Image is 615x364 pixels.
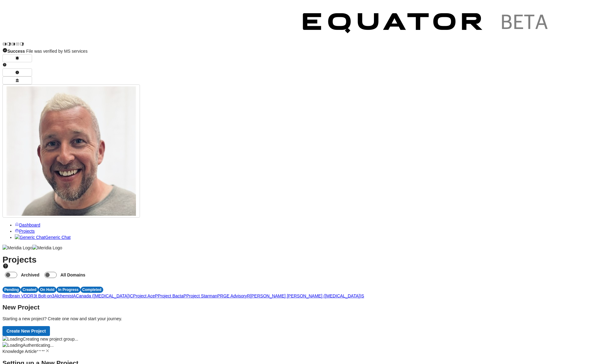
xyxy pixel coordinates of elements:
[19,229,35,234] span: Projects
[19,223,40,227] span: Dashboard
[7,49,25,54] strong: Success
[2,287,21,293] div: Pending
[2,342,23,348] img: Loading
[15,235,71,240] a: Generic ChatGeneric Chat
[52,293,54,298] span: 3
[56,287,80,293] div: In Progress
[15,223,40,227] a: Dashboard
[54,293,76,298] a: AlchemistA
[183,293,186,298] span: P
[6,86,136,216] img: Profile Icon
[30,293,33,298] span: R
[220,293,250,298] a: RGE AdvisoryR
[292,2,560,46] img: Customer Logo
[2,349,37,354] span: Knowledge Article
[59,269,88,280] label: All Domains
[73,293,76,298] span: A
[15,229,35,234] a: Projects
[80,287,103,293] div: Completed
[247,293,250,298] span: R
[45,235,70,240] span: Generic Chat
[2,304,613,310] h2: New Project
[2,316,613,322] p: Starting a new project? Create one now and start your journey.
[23,337,78,342] span: Creating new project group...
[217,293,220,298] span: P
[33,293,54,298] a: 3t Bolt-on3
[23,343,54,348] span: Authenticating...
[130,293,133,298] span: C
[133,293,158,298] a: Project AceP
[2,245,32,251] img: Meridia Logo
[361,293,364,298] span: S
[32,245,62,251] img: Meridia Logo
[7,49,88,54] span: File was verified by MS services
[21,287,38,293] div: Created
[186,293,220,298] a: Project StarmanP
[2,326,50,336] button: Create New Project
[250,293,364,298] a: [PERSON_NAME] [PERSON_NAME] ([MEDICAL_DATA])S
[15,234,45,240] img: Generic Chat
[2,257,613,280] h1: Projects
[76,293,133,298] a: Canada ([MEDICAL_DATA])C
[158,293,187,298] a: Project BactaP
[2,336,23,342] img: Loading
[155,293,158,298] span: P
[38,287,56,293] div: On Hold
[20,269,42,280] label: Archived
[2,293,33,298] a: Redbrain VDDR
[24,2,292,46] img: Customer Logo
